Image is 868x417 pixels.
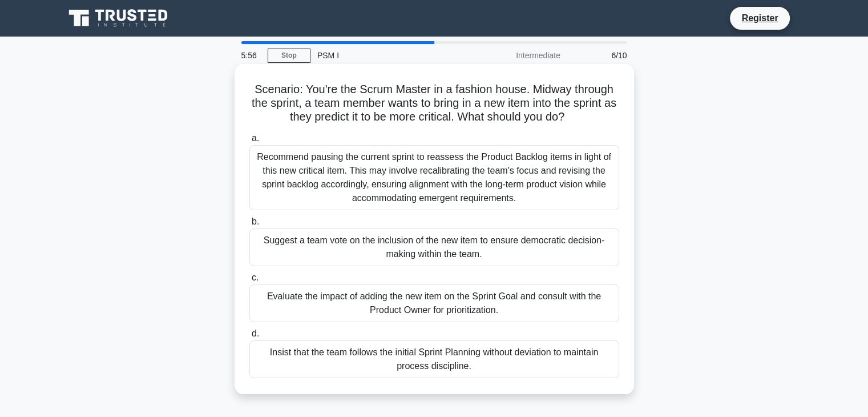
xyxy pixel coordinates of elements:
div: Evaluate the impact of adding the new item on the Sprint Goal and consult with the Product Owner ... [249,284,619,322]
div: 5:56 [235,44,268,67]
h5: Scenario: You're the Scrum Master in a fashion house. Midway through the sprint, a team member wa... [248,82,620,125]
a: Stop [268,49,310,63]
span: d. [252,328,259,338]
div: PSM I [310,44,467,67]
div: 6/10 [567,44,634,67]
div: Suggest a team vote on the inclusion of the new item to ensure democratic decision-making within ... [249,228,619,266]
div: Recommend pausing the current sprint to reassess the Product Backlog items in light of this new c... [249,145,619,210]
span: c. [252,272,259,282]
div: Insist that the team follows the initial Sprint Planning without deviation to maintain process di... [249,340,619,378]
span: a. [252,133,259,143]
div: Intermediate [467,44,567,67]
span: b. [252,216,259,226]
a: Register [734,11,785,25]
